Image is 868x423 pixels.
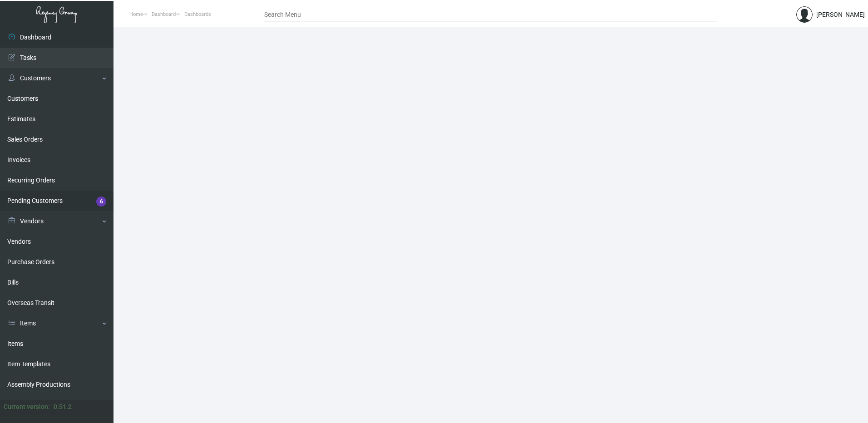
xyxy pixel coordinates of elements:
div: [PERSON_NAME] [816,10,865,20]
span: Dashboard [152,11,176,17]
span: Dashboards [184,11,211,17]
span: Home [129,11,143,17]
img: admin@bootstrapmaster.com [796,6,813,23]
div: Current version: [4,402,50,412]
div: 0.51.2 [54,402,72,412]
